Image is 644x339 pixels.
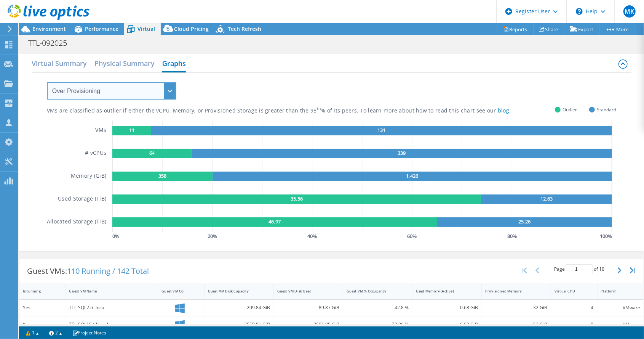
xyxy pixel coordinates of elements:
h5: Used Storage (TiB) [58,194,106,204]
div: Virtual CPU [555,289,584,294]
span: Cloud Pricing [174,25,209,32]
text: 339 [398,149,406,156]
input: jump to page [566,264,593,274]
svg: \n [576,8,583,15]
span: Standard [597,105,616,114]
a: 2 [44,328,67,337]
h2: Virtual Summary [32,56,87,71]
a: 1 [21,328,44,337]
div: Guest VMs: [19,259,157,283]
h1: TTL-092025 [25,39,79,47]
div: 2601.08 GiB [277,320,339,329]
div: VMs are classified as outlier if either the vCPU, Memory, or Provisioned Storage is greater than ... [47,107,549,114]
a: Export [564,23,599,35]
text: 12.63 [540,195,553,202]
span: MK [623,5,636,18]
span: 10 [599,266,604,272]
text: 60 % [407,233,417,239]
text: 100 % [600,233,612,239]
h2: Graphs [162,56,186,72]
text: 20 % [208,233,217,239]
sup: th [317,106,321,111]
h5: VMs [95,126,106,135]
div: Guest VM Name [69,289,145,294]
div: Platform [601,289,631,294]
div: 3559.81 GiB [208,320,270,329]
div: 32 GiB [485,304,547,312]
span: Page of [554,264,604,274]
text: 25.26 [519,218,531,225]
a: Share [533,23,564,35]
div: Yes [23,304,62,312]
div: Yes [23,320,62,329]
div: 8 [555,320,593,329]
a: Reports [497,23,534,35]
svg: GaugeChartPercentageAxisTexta [112,232,616,240]
div: 4 [555,304,593,312]
text: 35.56 [291,195,303,202]
a: Project Notes [67,328,112,337]
span: Virtual [137,25,155,32]
text: 46.97 [269,218,281,225]
div: Guest VM Disk Capacity [208,289,261,294]
span: Performance [85,25,118,32]
div: 89.87 GiB [277,304,339,312]
div: Provisioned Memory [485,289,538,294]
div: TTL-SQL15.ttl.local [69,320,154,329]
a: blog [498,107,509,114]
h5: # vCPUs [85,149,106,158]
div: Guest VM % Occupancy [347,289,400,294]
div: IsRunning [23,289,53,294]
span: 110 Running / 142 Total [67,266,149,276]
text: 1,426 [406,172,419,179]
div: Guest VM Disk Used [277,289,330,294]
div: Guest VM OS [161,289,191,294]
text: 64 [149,149,155,156]
div: 0.68 GiB [416,304,478,312]
h5: Memory (GiB) [71,172,106,181]
div: VMware [601,304,640,312]
text: 80 % [507,233,517,239]
div: 6.63 GiB [416,320,478,329]
text: 131 [378,127,386,133]
div: 52 GiB [485,320,547,329]
div: VMware [601,320,640,329]
div: Used Memory (Active) [416,289,469,294]
div: 42.8 % [347,304,409,312]
text: 40 % [308,233,317,239]
text: 358 [158,172,166,179]
h5: Allocated Storage (TiB) [47,217,106,227]
div: 209.84 GiB [208,304,270,312]
span: Tech Refresh [228,25,261,32]
span: Outlier [563,105,577,114]
h2: Physical Summary [94,56,155,71]
div: 73.06 % [347,320,409,329]
span: Environment [32,25,66,32]
a: More [599,23,634,35]
text: 0 % [112,233,119,239]
text: 11 [129,127,134,133]
div: TTL-SQL2.ttl.local [69,304,154,312]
